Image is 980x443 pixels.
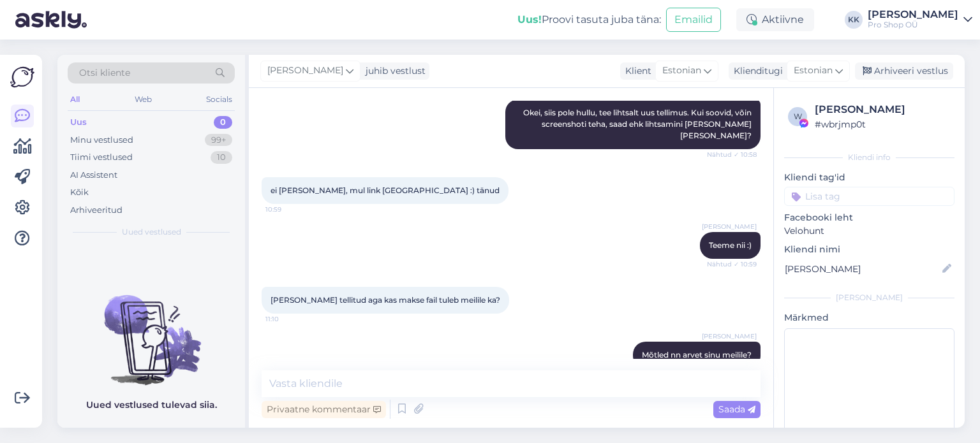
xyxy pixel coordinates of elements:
[784,187,954,206] input: Lisa tag
[784,243,954,256] p: Kliendi nimi
[68,91,82,108] div: All
[57,272,245,387] img: No chats
[702,331,757,341] span: [PERSON_NAME]
[265,314,313,324] span: 11:10
[10,65,34,89] img: Askly Logo
[662,64,701,78] span: Estonian
[868,20,958,30] div: Pro Shop OÜ
[271,295,500,305] span: [PERSON_NAME] tellitud aga kas makse fail tuleb meilile ka?
[523,108,754,140] span: Okei, siis pole hullu, tee lihtsalt uus tellimus. Kui soovid, võin screenshoti teha, saad ehk lih...
[785,262,940,276] input: Lisa nimi
[70,186,89,199] div: Kõik
[707,150,757,159] span: Nähtud ✓ 10:58
[736,8,814,31] div: Aktiivne
[517,12,661,27] div: Proovi tasuta juba täna:
[855,62,953,80] div: Arhiveeri vestlus
[70,151,133,164] div: Tiimi vestlused
[262,401,386,418] div: Privaatne kommentaar
[815,102,951,117] div: [PERSON_NAME]
[271,185,500,195] span: ei [PERSON_NAME], mul link [GEOGRAPHIC_DATA] :) tänud
[815,117,951,131] div: # wbrjmp0t
[267,64,343,78] span: [PERSON_NAME]
[642,350,752,359] span: Mõtled nn arvet sinu meilile?
[868,10,972,30] a: [PERSON_NAME]Pro Shop OÜ
[784,224,954,238] p: Velohunt
[214,116,232,129] div: 0
[729,64,783,78] div: Klienditugi
[784,152,954,163] div: Kliendi info
[204,91,235,108] div: Socials
[79,66,130,80] span: Otsi kliente
[211,151,232,164] div: 10
[70,169,117,182] div: AI Assistent
[868,10,958,20] div: [PERSON_NAME]
[70,116,87,129] div: Uus
[784,171,954,184] p: Kliendi tag'id
[132,91,154,108] div: Web
[784,311,954,324] p: Märkmed
[70,204,122,217] div: Arhiveeritud
[845,11,863,29] div: KK
[718,403,755,415] span: Saada
[794,64,833,78] span: Estonian
[709,240,752,250] span: Teeme nii :)
[666,8,721,32] button: Emailid
[86,398,217,412] p: Uued vestlused tulevad siia.
[794,112,802,121] span: w
[517,13,542,25] b: Uus!
[784,211,954,224] p: Facebooki leht
[707,259,757,269] span: Nähtud ✓ 10:59
[70,134,133,147] div: Minu vestlused
[205,134,232,147] div: 99+
[265,205,313,214] span: 10:59
[360,64,426,78] div: juhib vestlust
[784,292,954,303] div: [PERSON_NAME]
[620,64,651,78] div: Klient
[702,222,757,231] span: [PERSON_NAME]
[122,226,181,238] span: Uued vestlused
